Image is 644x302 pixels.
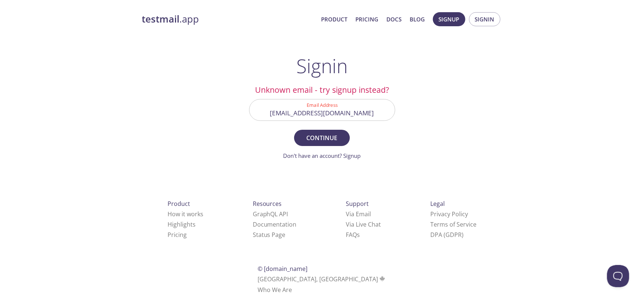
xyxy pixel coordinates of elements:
[168,200,190,208] span: Product
[253,231,286,239] a: Status Page
[258,275,386,283] span: [GEOGRAPHIC_DATA], [GEOGRAPHIC_DATA]
[346,210,371,218] a: Via Email
[253,200,282,208] span: Resources
[253,210,288,218] a: GraphQL API
[607,265,629,287] iframe: Help Scout Beacon - Open
[475,14,495,24] span: Signin
[346,231,360,239] a: FAQ
[357,231,360,239] span: s
[258,265,307,273] span: © [DOMAIN_NAME]
[142,13,316,26] a: testmail.app
[302,133,341,143] span: Continue
[346,220,381,228] a: Via Live Chat
[296,55,348,77] h1: Signin
[430,210,468,218] a: Privacy Policy
[168,231,187,239] a: Pricing
[346,200,369,208] span: Support
[439,14,459,24] span: Signup
[356,14,379,24] a: Pricing
[433,12,465,26] button: Signup
[321,14,348,24] a: Product
[430,231,464,239] a: DPA (GDPR)
[168,210,203,218] a: How it works
[430,200,445,208] span: Legal
[249,84,395,96] h2: Unknown email - try signup instead?
[142,13,180,26] strong: testmail
[258,286,292,294] a: Who We Are
[430,220,476,228] a: Terms of Service
[168,220,196,228] a: Highlights
[283,152,361,159] a: Don't have an account? Signup
[387,14,402,24] a: Docs
[410,14,425,24] a: Blog
[253,220,297,228] a: Documentation
[294,130,349,146] button: Continue
[469,12,500,26] button: Signin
